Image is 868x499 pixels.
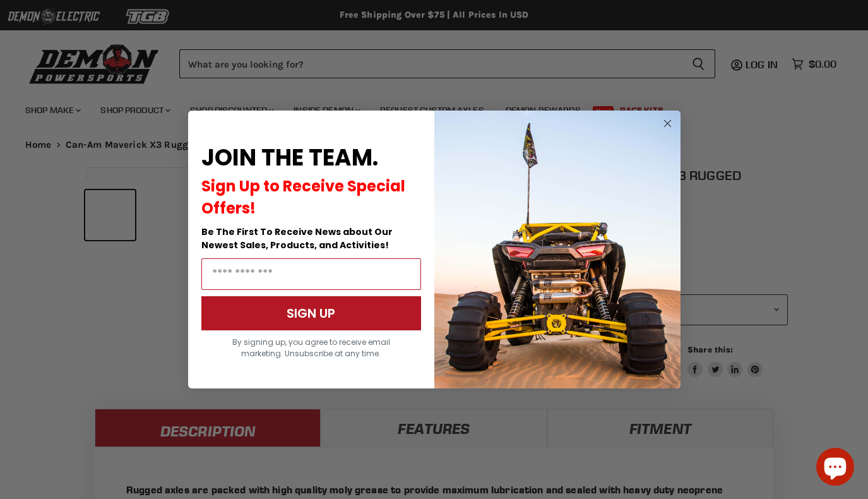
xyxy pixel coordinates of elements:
inbox-online-store-chat: Shopify online store chat [812,448,858,489]
input: Email Address [201,258,421,290]
img: a9095488-b6e7-41ba-879d-588abfab540b.jpeg [434,111,681,388]
button: SIGN UP [201,296,421,330]
button: Close dialog [660,116,675,131]
span: JOIN THE TEAM. [201,141,378,174]
span: Be The First To Receive News about Our Newest Sales, Products, and Activities! [201,225,393,251]
span: Sign Up to Receive Special Offers! [201,176,405,219]
span: By signing up, you agree to receive email marketing. Unsubscribe at any time. [232,337,390,359]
